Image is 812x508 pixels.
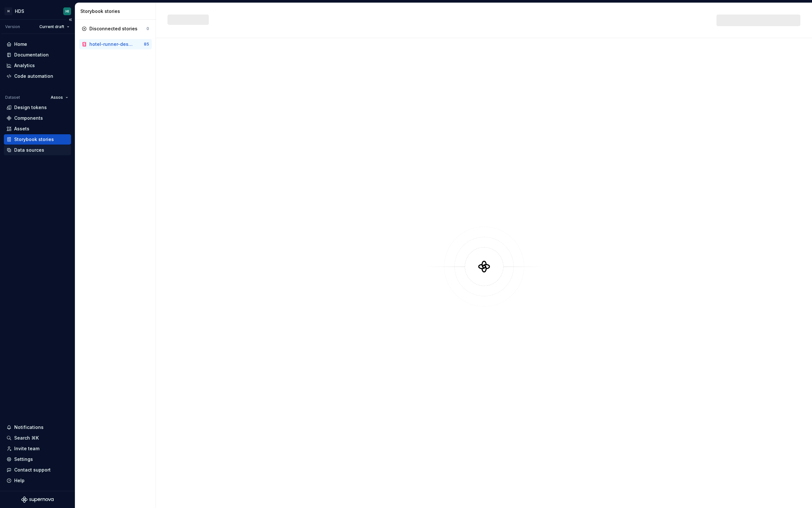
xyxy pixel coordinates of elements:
div: Storybook stories [80,8,153,15]
div: hotel-runner-design-system [89,41,133,47]
button: Assos [48,93,71,102]
div: Disconnected stories [89,25,137,32]
button: Current draft [36,22,72,31]
div: Contact support [14,467,51,473]
div: Assets [14,126,29,132]
a: Data sources [4,145,71,155]
a: Invite team [4,443,71,454]
button: HHDSHI [1,4,74,18]
a: Home [4,39,71,49]
div: Components [14,115,43,121]
div: 85 [144,42,149,47]
a: Design tokens [4,102,71,113]
button: Search ⌘K [4,433,71,443]
a: Storybook stories [4,134,71,145]
a: Components [4,113,71,123]
div: Version [5,24,20,29]
div: Search ⌘K [14,435,39,441]
div: Storybook stories [14,136,54,143]
div: Home [14,41,27,47]
div: Data sources [14,147,44,153]
div: Help [14,477,25,484]
div: Invite team [14,445,39,452]
a: Code automation [4,71,71,81]
a: Documentation [4,50,71,60]
button: Notifications [4,422,71,432]
div: Settings [14,456,33,462]
div: Documentation [14,52,49,58]
div: Analytics [14,62,35,69]
button: Help [4,475,71,486]
div: HI [66,9,69,14]
div: Code automation [14,73,53,79]
a: Analytics [4,60,71,71]
div: HDS [15,8,24,15]
a: Disconnected stories0 [79,24,152,34]
a: hotel-runner-design-system85 [79,39,152,49]
button: Collapse sidebar [66,15,75,24]
span: Current draft [39,24,64,29]
svg: Supernova Logo [21,496,54,503]
div: Design tokens [14,104,47,111]
button: Contact support [4,465,71,475]
div: Notifications [14,424,44,431]
a: Assets [4,124,71,134]
div: Dataset [5,95,20,100]
div: H [5,7,12,15]
a: Settings [4,454,71,464]
span: Assos [51,95,63,100]
div: 0 [147,26,149,31]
